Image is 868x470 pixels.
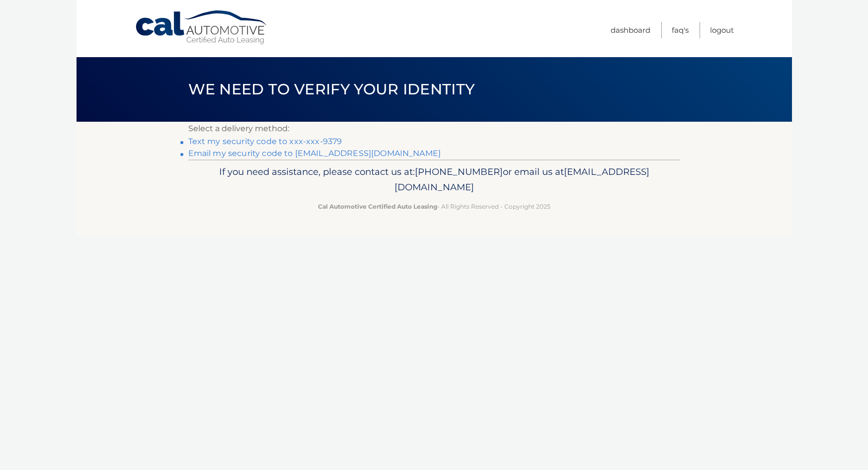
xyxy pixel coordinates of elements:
a: Logout [710,22,734,38]
p: Select a delivery method: [188,122,680,136]
a: FAQ's [672,22,689,38]
a: Email my security code to [EMAIL_ADDRESS][DOMAIN_NAME] [188,149,441,158]
a: Text my security code to xxx-xxx-9379 [188,137,342,146]
a: Cal Automotive [135,10,269,45]
p: If you need assistance, please contact us at: or email us at [195,164,674,196]
strong: Cal Automotive Certified Auto Leasing [318,203,437,210]
span: We need to verify your identity [188,80,475,98]
a: Dashboard [611,22,650,38]
span: [PHONE_NUMBER] [415,166,503,177]
p: - All Rights Reserved - Copyright 2025 [195,201,674,212]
